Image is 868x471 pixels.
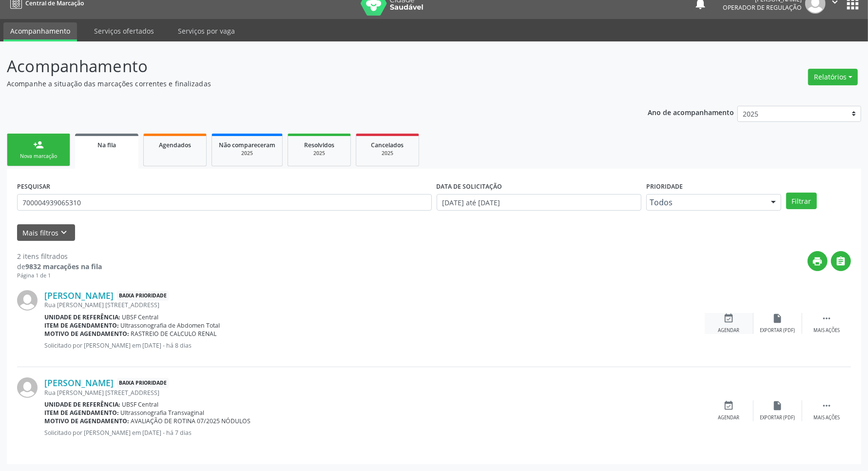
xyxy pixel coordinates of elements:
input: Selecione um intervalo [437,194,641,211]
div: Rua [PERSON_NAME] [STREET_ADDRESS] [44,301,705,309]
i: keyboard_arrow_down [59,227,70,238]
p: Ano de acompanhamento [648,106,734,118]
span: UBSF Central [122,313,159,321]
div: 2 itens filtrados [17,251,102,261]
button:  [831,251,851,271]
div: Exportar (PDF) [760,414,795,421]
div: Agendar [718,327,740,334]
p: Solicitado por [PERSON_NAME] em [DATE] - há 7 dias [44,429,705,437]
i: insert_drive_file [772,313,783,324]
button: Relatórios [808,69,858,85]
a: Acompanhamento [3,22,77,41]
div: Exportar (PDF) [760,327,795,334]
i: print [812,256,823,267]
button: Mais filtroskeyboard_arrow_down [17,224,75,241]
span: Operador de regulação [723,3,802,12]
b: Unidade de referência: [44,400,120,409]
span: Todos [650,197,761,207]
i: insert_drive_file [772,400,783,411]
i: event_available [724,313,734,324]
span: Ultrassonografia de Abdomen Total [121,321,220,330]
span: AVALIAÇÃO DE ROTINA 07/2025 NÓDULOS [131,417,251,425]
i:  [821,313,832,324]
div: Página 1 de 1 [17,272,102,280]
span: Na fila [97,141,116,149]
label: Prioridade [646,179,683,194]
button: print [808,251,828,271]
div: Mais ações [813,327,840,334]
span: Resolvidos [304,141,334,149]
i: event_available [724,400,734,411]
span: UBSF Central [122,400,159,409]
button: Filtrar [786,193,817,209]
label: DATA DE SOLICITAÇÃO [437,179,502,194]
i:  [821,400,832,411]
a: [PERSON_NAME] [44,290,114,301]
img: img [17,290,38,311]
span: Baixa Prioridade [117,291,169,301]
div: person_add [33,139,44,150]
div: Mais ações [813,414,840,421]
i:  [836,256,847,267]
span: Ultrassonografia Transvaginal [121,409,205,417]
a: Serviços por vaga [171,22,242,39]
b: Motivo de agendamento: [44,417,129,425]
label: PESQUISAR [17,179,50,194]
strong: 9832 marcações na fila [25,262,102,271]
a: [PERSON_NAME] [44,377,114,388]
div: Agendar [718,414,740,421]
b: Item de agendamento: [44,409,119,417]
img: img [17,377,38,398]
div: de [17,261,102,272]
p: Acompanhe a situação das marcações correntes e finalizadas [7,78,605,89]
b: Unidade de referência: [44,313,120,321]
span: RASTREIO DE CALCULO RENAL [131,330,217,338]
input: Nome, CNS [17,194,432,211]
div: Nova marcação [14,153,63,160]
div: Rua [PERSON_NAME] [STREET_ADDRESS] [44,389,705,397]
div: 2025 [295,150,344,157]
span: Não compareceram [219,141,275,149]
span: Baixa Prioridade [117,378,169,388]
b: Item de agendamento: [44,321,119,330]
p: Acompanhamento [7,54,605,78]
p: Solicitado por [PERSON_NAME] em [DATE] - há 8 dias [44,341,705,350]
span: Cancelados [371,141,404,149]
div: 2025 [363,150,412,157]
div: 2025 [219,150,275,157]
span: Agendados [159,141,191,149]
b: Motivo de agendamento: [44,330,129,338]
a: Serviços ofertados [87,22,161,39]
